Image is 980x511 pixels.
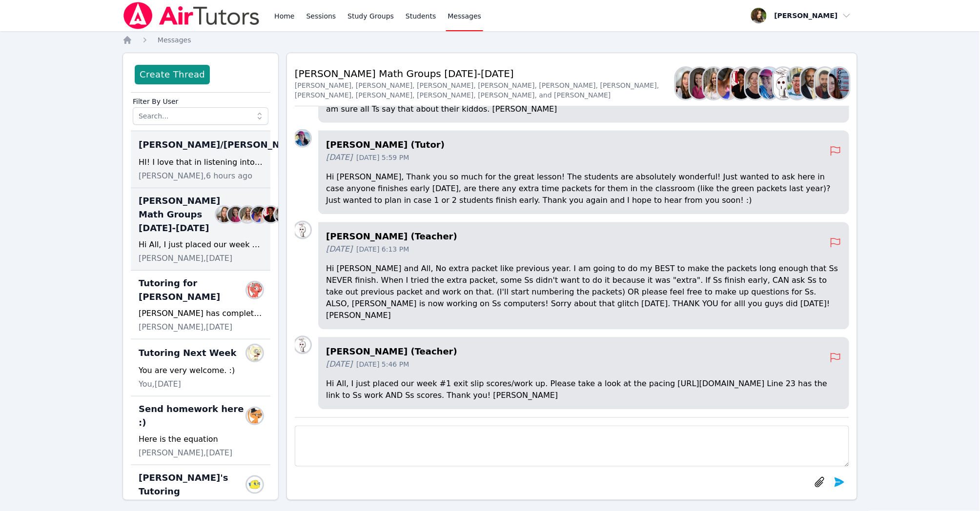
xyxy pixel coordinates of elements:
img: Alexis Asiama [718,68,738,99]
span: You, [DATE] [139,378,181,390]
img: Joyce Law [774,68,794,99]
img: Michelle Dalton [275,207,290,222]
span: Tutoring for [PERSON_NAME] [139,276,251,304]
img: Bernard Estephan [801,68,821,99]
input: Search... [133,107,268,125]
span: [PERSON_NAME]'s Tutoring [139,471,251,498]
p: Hi [PERSON_NAME], Thank you so much for the great lesson! The students are absolutely wonderful! ... [326,172,841,207]
img: Joyce Law [295,222,310,238]
img: Sandra Davis [704,68,724,99]
img: Rebecca Miller [690,68,710,99]
img: Megan Nepshinsky [295,131,310,146]
p: Hi [PERSON_NAME] and All, No extra packet like previous year. I am going to do my BEST to make th... [326,263,841,322]
span: [PERSON_NAME]/[PERSON_NAME] [139,138,305,152]
img: Sarah Benzinger [676,68,696,99]
span: [DATE] 6:13 PM [356,245,409,255]
span: Messages [158,36,191,44]
div: [PERSON_NAME], [PERSON_NAME], [PERSON_NAME], [PERSON_NAME], [PERSON_NAME], [PERSON_NAME], [PERSON... [295,80,676,100]
img: Johnicia Haynes [263,207,279,222]
div: [PERSON_NAME] Math Groups [DATE]-[DATE]Sarah BenzingerRebecca MillerSandra DavisAlexis AsiamaJohn... [131,188,270,271]
span: [PERSON_NAME] Math Groups [DATE]-[DATE] [139,194,220,235]
img: Johnicia Haynes [732,68,752,99]
img: Megan Nepshinsky [759,68,779,99]
p: Hi All, I just placed our week #1 exit slip scores/work up. Please take a look at the pacing [URL... [326,378,841,402]
span: [DATE] [326,152,352,164]
img: Sarah Benzinger [216,207,232,222]
button: Create Thread [135,65,210,84]
img: Air Tutors [122,2,261,29]
span: [PERSON_NAME], 6 hours ago [139,170,252,182]
span: [DATE] [326,244,352,255]
span: [PERSON_NAME], [DATE] [139,321,232,333]
img: Rebecca Miller [228,207,244,222]
img: Alexis Asiama [251,207,267,222]
img: Jorge Calderon [788,68,808,99]
span: [DATE] 5:46 PM [356,360,409,370]
div: [PERSON_NAME] has completed all of his missing assignments and homework. However, he still needs ... [139,308,263,319]
span: Messages [448,11,482,21]
label: Filter By User [133,93,268,107]
h4: [PERSON_NAME] (Teacher) [326,230,830,244]
nav: Breadcrumb [122,35,857,45]
span: [DATE] [326,359,352,371]
h2: [PERSON_NAME] Math Groups [DATE]-[DATE] [295,67,676,80]
span: [DATE] 5:59 PM [356,153,409,163]
div: Send homework here :)Nya AveryHere is the equation[PERSON_NAME],[DATE] [131,396,270,465]
img: Kira Dubovska [247,345,263,361]
span: Send homework here :) [139,402,251,430]
div: HI! I love that in listening into your session, it really sounds like the Ss are getting VERY com... [139,157,263,168]
div: [PERSON_NAME]/[PERSON_NAME]Joyce LawHI! I love that in listening into your session, it really sou... [131,131,270,188]
img: Sandra Davis [240,207,255,222]
div: Here is the equation [139,433,263,445]
img: Diaa Walweel [816,68,836,99]
img: Leah Hoff [829,68,849,99]
h4: [PERSON_NAME] (Tutor) [326,138,830,152]
img: Joyce Law [295,337,310,353]
div: Tutoring for [PERSON_NAME]Yuliya Shekhtman[PERSON_NAME] has completed all of his missing assignme... [131,271,270,339]
img: Michelle Dalton [746,68,766,99]
div: Tutoring Next WeekKira DubovskaYou are very welcome. :)You,[DATE] [131,339,270,396]
div: Hi All, I just placed our week #1 exit slip scores/work up. Please take a look at the pacing [URL... [139,239,263,251]
span: [PERSON_NAME], [DATE] [139,447,232,459]
a: Messages [158,35,191,45]
span: Tutoring Next Week [139,346,236,360]
img: Nya Avery [247,408,263,424]
img: Yuliya Shekhtman [247,282,263,298]
span: [PERSON_NAME], [DATE] [139,253,232,264]
div: You are very welcome. :) [139,365,263,376]
h4: [PERSON_NAME] (Teacher) [326,345,830,359]
img: Kateryna Brik [247,477,263,492]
